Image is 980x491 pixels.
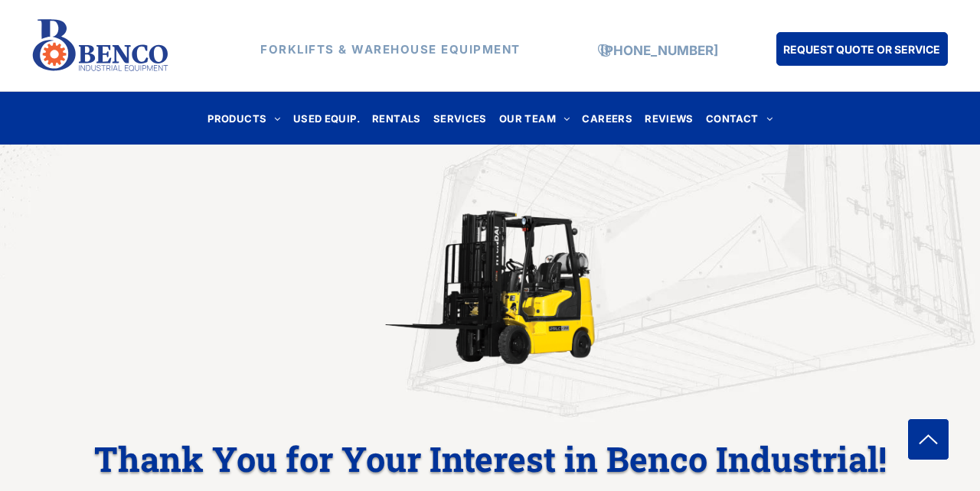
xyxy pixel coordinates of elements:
a: RENTALS [366,108,427,128]
a: REQUEST QUOTE OR SERVICE [776,32,948,66]
span: Thank You for Your Interest in Benco Industrial! [94,436,887,481]
a: SERVICES [427,108,493,128]
a: USED EQUIP. [287,108,366,128]
strong: FORKLIFTS & WAREHOUSE EQUIPMENT [260,42,521,57]
a: CAREERS [576,108,639,128]
span: REQUEST QUOTE OR SERVICE [783,35,940,63]
a: PRODUCTS [201,108,287,128]
a: CONTACT [700,108,779,128]
a: [PHONE_NUMBER] [600,43,718,58]
a: REVIEWS [639,108,700,128]
a: OUR TEAM [493,108,577,128]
